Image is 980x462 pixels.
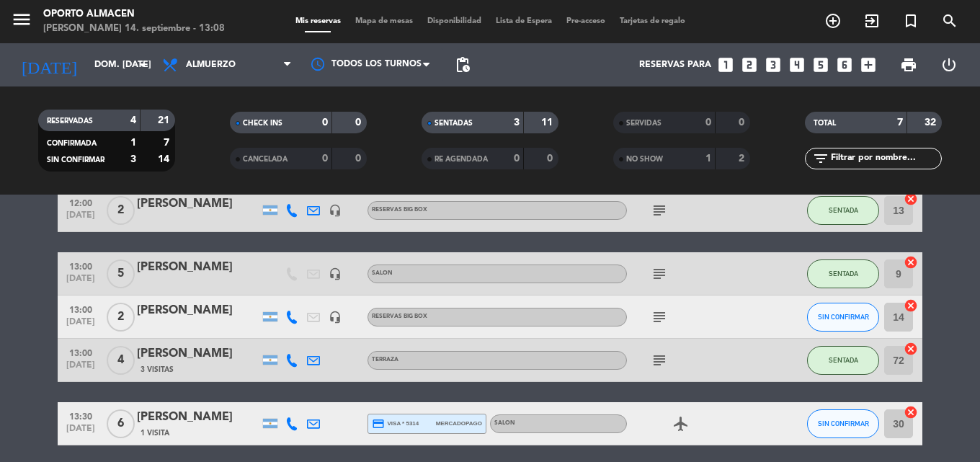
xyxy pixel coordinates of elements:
strong: 3 [130,154,136,164]
span: CONFIRMADA [47,140,97,147]
i: power_settings_new [940,56,958,74]
span: Almuerzo [186,60,236,70]
i: looks_3 [764,55,783,74]
span: TOTAL [814,120,836,127]
span: SALON [494,420,515,426]
i: headset_mic [329,311,342,324]
span: print [900,56,917,74]
i: looks_6 [835,55,854,74]
i: [DATE] [11,49,87,81]
button: menu [11,9,32,35]
span: 2 [107,303,135,332]
strong: 1 [705,154,711,164]
i: subject [651,308,668,326]
span: RE AGENDADA [435,156,488,163]
span: NO SHOW [626,156,663,163]
i: looks_4 [788,55,806,74]
span: Pre-acceso [559,17,612,25]
span: visa * 5314 [372,417,419,430]
strong: 4 [130,115,136,125]
strong: 3 [514,117,520,128]
i: cancel [904,255,918,270]
span: CHECK INS [243,120,282,127]
strong: 14 [158,154,172,164]
span: pending_actions [454,56,471,74]
span: Tarjetas de regalo [612,17,692,25]
strong: 7 [164,138,172,148]
button: SENTADA [807,346,879,375]
strong: 0 [355,154,364,164]
span: SENTADA [829,206,858,214]
div: [PERSON_NAME] 14. septiembre - 13:08 [43,22,225,36]
span: CANCELADA [243,156,288,163]
i: airplanemode_active [672,415,690,432]
strong: 7 [897,117,903,128]
i: arrow_drop_down [134,56,151,74]
span: Disponibilidad [420,17,489,25]
i: subject [651,265,668,283]
span: [DATE] [63,317,99,334]
i: cancel [904,342,918,356]
span: SIN CONFIRMAR [818,313,869,321]
span: [DATE] [63,274,99,290]
strong: 21 [158,115,172,125]
span: RESERVAS BIG BOX [372,314,427,319]
div: [PERSON_NAME] [137,408,259,427]
i: subject [651,352,668,369]
span: [DATE] [63,360,99,377]
span: SIN CONFIRMAR [47,156,104,164]
span: 3 Visitas [141,364,174,376]
div: LOG OUT [929,43,969,86]
i: turned_in_not [902,12,919,30]
strong: 2 [739,154,747,164]
button: SENTADA [807,259,879,288]
span: 6 [107,409,135,438]
span: [DATE] [63,424,99,440]
i: cancel [904,405,918,419]
i: exit_to_app [863,12,881,30]
strong: 1 [130,138,136,148]
span: 13:00 [63,257,99,274]
span: RESERVAS BIG BOX [372,207,427,213]
i: search [941,12,958,30]
div: Oporto Almacen [43,7,225,22]
button: SENTADA [807,196,879,225]
button: SIN CONFIRMAR [807,409,879,438]
strong: 0 [547,154,556,164]
strong: 32 [925,117,939,128]
span: Mis reservas [288,17,348,25]
span: Lista de Espera [489,17,559,25]
i: looks_two [740,55,759,74]
span: SERVIDAS [626,120,661,127]
strong: 11 [541,117,556,128]
span: [DATE] [63,210,99,227]
span: RESERVADAS [47,117,93,125]
span: SENTADAS [435,120,473,127]
i: headset_mic [329,204,342,217]
span: SIN CONFIRMAR [818,419,869,427]
i: add_circle_outline [824,12,842,30]
span: SALON [372,270,393,276]
i: add_box [859,55,878,74]
input: Filtrar por nombre... [829,151,941,166]
div: [PERSON_NAME] [137,345,259,363]
strong: 0 [514,154,520,164]
strong: 0 [322,154,328,164]
button: SIN CONFIRMAR [807,303,879,332]
strong: 0 [322,117,328,128]
span: mercadopago [436,419,482,428]
div: [PERSON_NAME] [137,301,259,320]
strong: 0 [739,117,747,128]
i: credit_card [372,417,385,430]
span: SENTADA [829,270,858,277]
i: subject [651,202,668,219]
span: Reservas para [639,60,711,70]
span: Mapa de mesas [348,17,420,25]
span: 12:00 [63,194,99,210]
span: 4 [107,346,135,375]
div: [PERSON_NAME] [137,258,259,277]
i: menu [11,9,32,30]
span: 13:00 [63,301,99,317]
span: 1 Visita [141,427,169,439]
i: looks_5 [811,55,830,74]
